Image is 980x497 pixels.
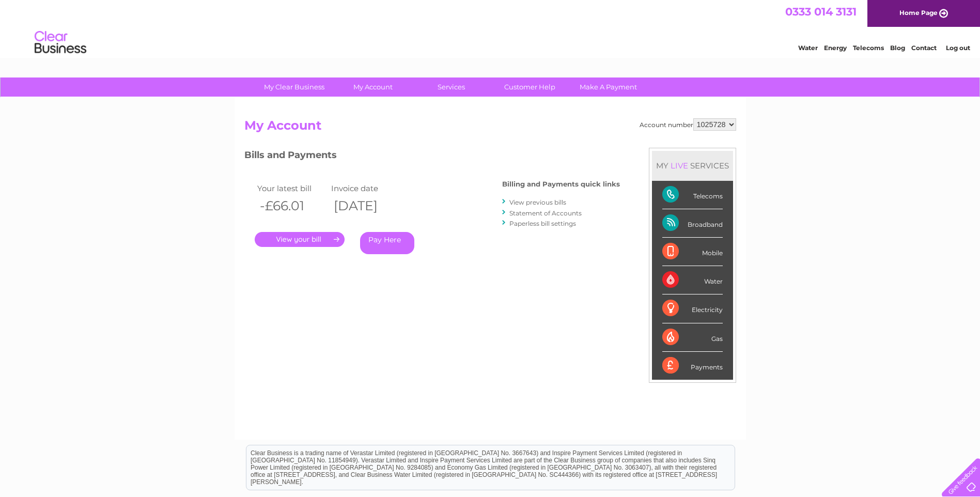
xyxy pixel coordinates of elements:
[246,6,735,50] div: Clear Business is a trading name of Verastar Limited (registered in [GEOGRAPHIC_DATA] No. 3667643...
[34,27,87,58] img: logo.png
[662,352,723,380] div: Payments
[244,118,736,138] h2: My Account
[330,77,415,97] a: My Account
[255,181,329,195] td: Your latest bill
[509,198,566,206] a: View previous bills
[329,181,403,195] td: Invoice date
[946,44,970,52] a: Log out
[662,209,723,238] div: Broadband
[244,148,620,166] h3: Bills and Payments
[252,77,337,97] a: My Clear Business
[662,323,723,352] div: Gas
[652,151,733,180] div: MY SERVICES
[785,5,857,18] a: 0333 014 3131
[566,77,651,97] a: Make A Payment
[502,180,620,188] h4: Billing and Payments quick links
[255,232,345,247] a: .
[509,220,576,227] a: Paperless bill settings
[360,232,414,254] a: Pay Here
[662,294,723,323] div: Electricity
[329,195,403,216] th: [DATE]
[890,44,905,52] a: Blog
[668,161,690,170] div: LIVE
[662,266,723,294] div: Water
[640,118,736,131] div: Account number
[509,209,582,217] a: Statement of Accounts
[255,195,329,216] th: -£66.01
[911,44,937,52] a: Contact
[662,181,723,209] div: Telecoms
[798,44,818,52] a: Water
[487,77,572,97] a: Customer Help
[853,44,884,52] a: Telecoms
[824,44,847,52] a: Energy
[409,77,494,97] a: Services
[662,238,723,266] div: Mobile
